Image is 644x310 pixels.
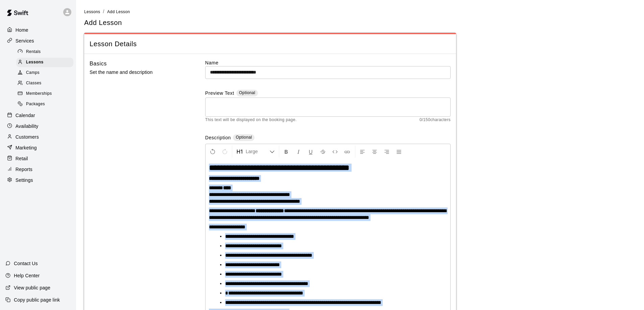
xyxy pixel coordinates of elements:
[281,145,292,158] button: Format Bold
[16,27,28,33] p: Home
[84,18,122,27] h5: Add Lesson
[293,145,304,158] button: Format Italics
[14,260,38,267] p: Contact Us
[5,110,71,120] a: Calendar
[26,59,44,66] span: Lessons
[246,148,269,155] span: Large Heading
[16,89,76,99] a: Memberships
[16,177,33,184] p: Settings
[5,132,71,142] a: Customers
[239,90,255,95] span: Optional
[16,100,73,109] div: Packages
[14,297,60,303] p: Copy public page link
[16,58,73,67] div: Lessons
[205,117,297,123] span: This text will be displayed on the booking page.
[16,112,35,119] p: Calendar
[16,68,73,78] div: Camps
[16,37,34,44] p: Services
[420,117,451,123] span: 0 / 150 characters
[14,272,40,279] p: Help Center
[16,144,37,151] p: Marketing
[90,59,107,68] h6: Basics
[16,79,73,88] div: Classes
[5,25,71,35] a: Home
[5,164,71,174] a: Reports
[26,49,41,55] span: Rentals
[393,145,405,158] button: Justify Align
[16,68,76,78] a: Camps
[16,155,28,162] p: Retail
[381,145,392,158] button: Right Align
[90,39,451,49] span: Lesson Details
[305,145,316,158] button: Format Underline
[16,89,73,98] div: Memberships
[26,101,45,108] span: Packages
[84,8,636,16] nav: breadcrumb
[207,145,218,158] button: Undo
[5,36,71,46] a: Services
[16,134,39,140] p: Customers
[341,145,353,158] button: Insert Link
[16,99,76,110] a: Packages
[84,9,100,14] a: Lessons
[26,90,52,97] span: Memberships
[16,47,73,57] div: Rentals
[219,145,231,158] button: Redo
[90,68,184,77] p: Set the name and description
[103,8,104,15] li: /
[5,121,71,131] a: Availability
[205,59,451,66] label: Name
[16,166,32,173] p: Reports
[5,175,71,185] a: Settings
[14,284,50,291] p: View public page
[16,123,39,130] p: Availability
[369,145,380,158] button: Center Align
[84,9,100,14] span: Lessons
[16,78,76,89] a: Classes
[329,145,341,158] button: Insert Code
[107,9,130,14] span: Add Lesson
[5,143,71,153] a: Marketing
[26,80,41,87] span: Classes
[357,145,368,158] button: Left Align
[205,134,231,142] label: Description
[205,90,234,97] label: Preview Text
[16,57,76,67] a: Lessons
[236,135,252,140] span: Optional
[16,47,76,57] a: Rentals
[317,145,329,158] button: Format Strikethrough
[234,145,278,158] button: Formatting Options
[5,153,71,164] a: Retail
[26,69,40,76] span: Camps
